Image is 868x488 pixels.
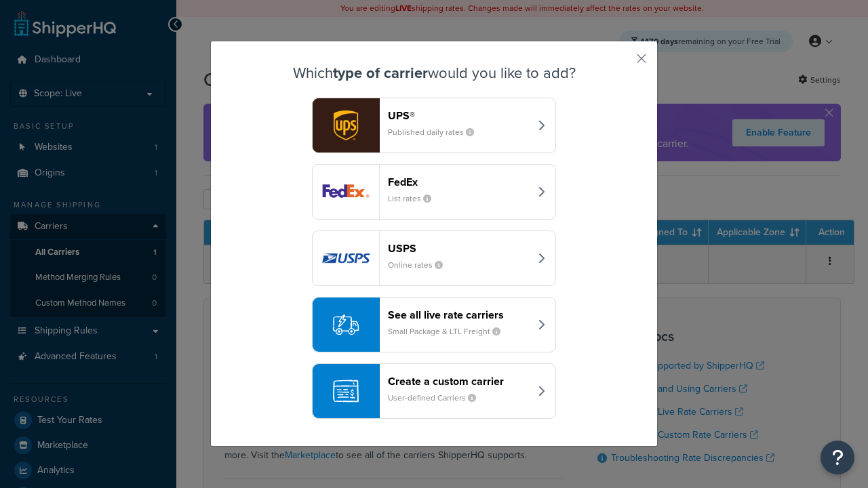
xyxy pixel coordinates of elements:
small: Online rates [388,259,454,271]
button: Create a custom carrierUser-defined Carriers [312,363,556,419]
img: icon-carrier-liverate-becf4550.svg [333,312,359,338]
button: usps logoUSPSOnline rates [312,230,556,286]
small: List rates [388,192,442,205]
header: See all live rate carriers [388,308,530,321]
img: icon-carrier-custom-c93b8a24.svg [333,378,359,404]
header: USPS [388,242,530,255]
img: ups logo [313,98,379,152]
img: usps logo [313,231,379,285]
header: FedEx [388,176,530,188]
small: Published daily rates [388,126,485,138]
h3: Which would you like to add? [245,65,623,81]
button: Open Resource Center [821,441,854,474]
small: User-defined Carriers [388,392,487,404]
img: fedEx logo [313,165,379,219]
button: ups logoUPS®Published daily rates [312,98,556,153]
button: fedEx logoFedExList rates [312,164,556,220]
header: UPS® [388,109,530,122]
button: See all live rate carriersSmall Package & LTL Freight [312,297,556,352]
small: Small Package & LTL Freight [388,325,511,338]
strong: type of carrier [333,62,428,84]
header: Create a custom carrier [388,375,530,388]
